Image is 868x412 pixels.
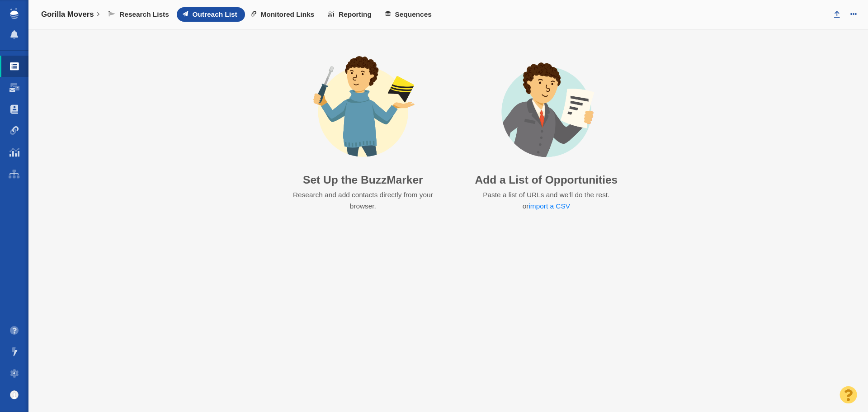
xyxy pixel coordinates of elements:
[482,55,611,166] img: avatar-import-list.png
[339,10,372,19] span: Reporting
[279,173,447,186] h3: Set Up the BuzzMarker
[245,7,322,22] a: Monitored Links
[261,10,315,19] span: Monitored Links
[482,189,610,212] p: Paste a list of URLs and we'll do the rest. or
[119,10,169,19] span: Research Lists
[475,173,618,186] h3: Add a List of Opportunities
[103,7,176,22] a: Research Lists
[193,10,237,19] span: Outreach List
[10,8,18,19] img: buzzstream_logo_iconsimple.png
[379,7,439,22] a: Sequences
[528,202,570,210] a: import a CSV
[395,10,432,19] span: Sequences
[298,55,428,166] img: avatar-buzzmarker-setup.png
[10,390,19,399] img: default_avatar.png
[177,7,245,22] a: Outreach List
[41,10,94,19] h4: Gorilla Movers
[322,7,379,22] a: Reporting
[287,189,439,212] p: Research and add contacts directly from your browser.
